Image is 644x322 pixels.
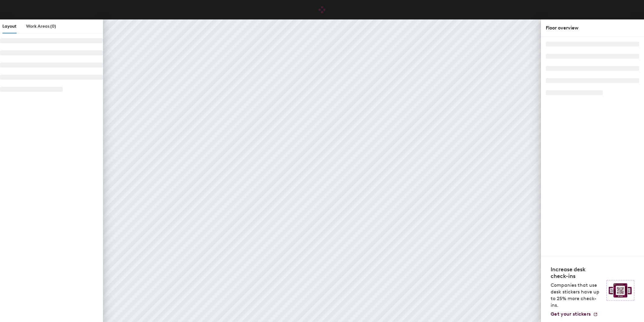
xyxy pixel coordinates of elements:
[546,24,639,32] div: Floor overview
[551,311,591,317] span: Get your stickers
[26,24,56,29] span: Work Areas (0)
[551,311,598,317] a: Get your stickers
[2,24,16,29] span: Layout
[551,282,603,309] p: Companies that use desk stickers have up to 25% more check-ins.
[606,280,634,301] img: Sticker logo
[551,266,603,279] h4: Increase desk check-ins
